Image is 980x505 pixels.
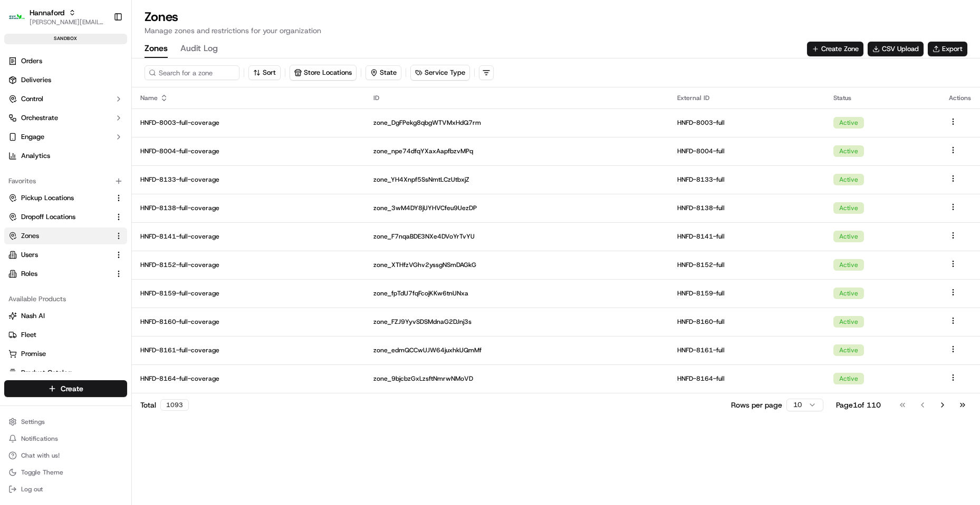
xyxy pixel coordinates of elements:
[21,151,50,161] span: Analytics
[21,368,72,378] span: Product Catalog
[4,482,127,497] button: Log out
[140,94,357,102] div: Name
[290,65,357,81] button: Store Locations
[4,448,127,463] button: Chat with us!
[373,204,660,212] p: zone_3wM4DY8jUYHVCfeu9UezDP
[366,65,401,80] button: State
[4,173,127,190] div: Favorites
[4,34,127,44] div: sandbox
[140,204,357,212] p: HNFD-8138-full-coverage
[373,346,660,354] p: zone_edmQCCwUJW64juxhkUQmMf
[4,465,127,480] button: Toggle Theme
[731,400,782,410] p: Rows per page
[30,7,64,18] span: Hannaford
[8,368,123,378] a: Product Catalog
[373,318,660,326] p: zone_FZJ9YyvSDSMdnaG2DJnj3s
[4,414,127,429] button: Settings
[140,346,357,354] p: HNFD-8161-full-coverage
[4,364,127,381] button: Product Catalog
[30,18,105,26] span: [PERSON_NAME][EMAIL_ADDRESS][DOMAIN_NAME]
[21,132,44,142] span: Engage
[4,345,127,362] button: Promise
[140,318,357,326] p: HNFD-8160-full-coverage
[4,265,127,282] button: Roles
[140,399,189,411] div: Total
[833,344,864,356] div: Active
[373,175,660,184] p: zone_YH4Xnpf5SsNmtLCzUtbxjZ
[21,451,60,460] span: Chat with us!
[140,374,357,383] p: HNFD-8164-full-coverage
[21,485,43,493] span: Log out
[4,246,127,263] button: Users
[373,118,660,127] p: zone_DgFPekg8qbgWTVMxHdQ7rm
[4,110,127,126] button: Orchestrate
[21,231,39,241] span: Zones
[248,65,281,80] button: Sort
[4,4,109,29] button: HannafordHannaford[PERSON_NAME][EMAIL_ADDRESS][DOMAIN_NAME]
[833,202,864,214] div: Active
[4,431,127,446] button: Notifications
[677,118,816,127] p: HNFD-8003-full
[61,383,83,394] span: Create
[677,289,816,298] p: HNFD-8159-full
[928,42,967,56] button: Export
[677,94,816,102] div: External ID
[290,65,356,80] button: Store Locations
[8,330,123,340] a: Fleet
[373,261,660,269] p: zone_XTHfzVGhv2yssgNSmDAGkG
[677,318,816,326] p: HNFD-8160-full
[8,231,110,241] a: Zones
[8,269,110,279] a: Roles
[373,374,660,383] p: zone_9bjcbzGxLzsftNmrwNMoVD
[833,288,864,299] div: Active
[677,346,816,354] p: HNFD-8161-full
[140,232,357,241] p: HNFD-8141-full-coverage
[21,418,45,426] span: Settings
[677,175,816,184] p: HNFD-8133-full
[833,259,864,271] div: Active
[4,380,127,397] button: Create
[21,349,46,359] span: Promise
[833,94,932,102] div: Status
[21,434,58,443] span: Notifications
[180,40,218,58] button: Audit Log
[140,118,357,127] p: HNFD-8003-full-coverage
[949,94,972,102] div: Actions
[677,374,816,383] p: HNFD-8164-full
[833,316,864,328] div: Active
[21,212,75,222] span: Dropoff Locations
[373,94,660,102] div: ID
[868,42,924,56] a: CSV Upload
[833,145,864,157] div: Active
[140,175,357,184] p: HNFD-8133-full-coverage
[8,193,110,203] a: Pickup Locations
[4,53,127,70] a: Orders
[21,269,37,279] span: Roles
[833,117,864,128] div: Active
[145,65,239,80] input: Search for a zone
[677,261,816,269] p: HNFD-8152-full
[21,94,43,104] span: Control
[4,190,127,206] button: Pickup Locations
[140,261,357,269] p: HNFD-8152-full-coverage
[140,289,357,298] p: HNFD-8159-full-coverage
[4,308,127,324] button: Nash AI
[373,289,660,298] p: zone_fpTdU7fqFcojKKw6tnUNxa
[836,400,881,410] div: Page 1 of 110
[677,147,816,155] p: HNFD-8004-full
[4,128,127,145] button: Engage
[833,373,864,384] div: Active
[21,468,63,477] span: Toggle Theme
[4,291,127,308] div: Available Products
[411,65,469,80] button: Service Type
[807,42,863,56] button: Create Zone
[4,147,127,164] a: Analytics
[160,399,189,411] div: 1093
[145,8,967,25] h1: Zones
[140,147,357,155] p: HNFD-8004-full-coverage
[373,147,660,155] p: zone_npe74dfqYXaxAapfbzvMPq
[21,330,36,340] span: Fleet
[677,204,816,212] p: HNFD-8138-full
[677,232,816,241] p: HNFD-8141-full
[833,231,864,242] div: Active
